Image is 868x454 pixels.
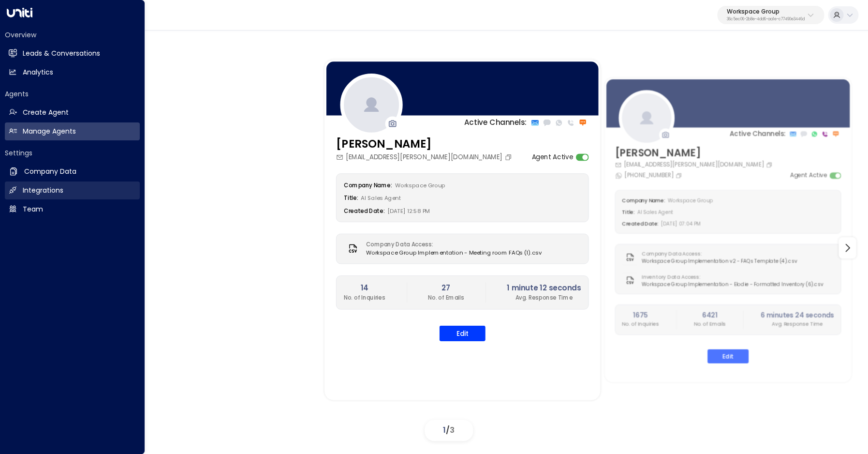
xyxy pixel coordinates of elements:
label: Title: [622,208,634,215]
p: Workspace Group [727,9,805,15]
button: Copy [765,161,774,168]
label: Company Name: [622,197,665,204]
span: AI Sales Agent [361,194,401,201]
a: Company Data [5,163,140,181]
h2: 14 [344,282,385,293]
p: 36c5ec06-2b8e-4dd6-aa1e-c77490e3446d [727,17,805,21]
button: Copy [504,153,514,160]
h2: Analytics [23,67,53,77]
h2: 1675 [622,310,659,320]
a: Leads & Conversations [5,45,140,62]
h2: 1 minute 12 seconds [507,282,581,293]
div: / [425,420,473,441]
div: [EMAIL_ADDRESS][PERSON_NAME][DOMAIN_NAME] [336,152,515,162]
p: Avg. Response Time [507,293,581,302]
span: Workspace Group [667,197,713,204]
div: [EMAIL_ADDRESS][PERSON_NAME][DOMAIN_NAME] [615,160,774,169]
h3: [PERSON_NAME] [615,145,774,160]
p: No. of Inquiries [344,293,385,302]
p: No. of Inquiries [622,320,659,328]
p: No. of Emails [693,320,725,328]
h2: Agents [5,89,140,99]
h2: Overview [5,30,140,40]
button: Workspace Group36c5ec06-2b8e-4dd6-aa1e-c77490e3446d [717,6,824,24]
h2: Team [23,204,43,214]
label: Agent Active [790,171,827,180]
a: Manage Agents [5,122,140,140]
h2: Integrations [23,185,63,196]
button: Edit [707,349,749,363]
h2: Settings [5,148,140,158]
h2: Manage Agents [23,126,76,136]
button: Copy [675,172,684,179]
span: Workspace Group Implementation v2 - FAQs Template (4).csv [642,257,797,264]
h2: Create Agent [23,107,69,118]
span: Workspace Group Implementation - Elodie - Formatted Inventory (6).csv [642,280,824,288]
label: Company Data Access: [366,240,537,248]
p: Active Channels: [730,129,786,138]
a: Team [5,200,140,218]
span: Workspace Group [395,181,445,189]
p: Avg. Response Time [760,320,834,328]
label: Company Name: [344,181,392,189]
label: Agent Active [531,152,573,162]
a: Integrations [5,182,140,199]
div: [PHONE_NUMBER] [615,171,684,180]
a: Analytics [5,63,140,81]
a: Create Agent [5,104,140,121]
span: 1 [443,424,446,436]
label: Company Data Access: [642,250,793,257]
label: Created Date: [344,207,385,214]
h2: Company Data [24,166,76,177]
label: Title: [344,194,358,201]
label: Inventory Data Access: [642,273,819,280]
h2: 6 minutes 24 seconds [760,310,834,320]
span: Workspace Group Implementation - Meeting room FAQs (1).csv [366,248,542,257]
span: 3 [450,424,455,436]
button: Edit [439,325,485,341]
h2: 27 [428,282,464,293]
h2: 6421 [693,310,725,320]
span: AI Sales Agent [637,208,673,215]
label: Created Date: [622,220,659,227]
h3: [PERSON_NAME] [336,136,515,152]
span: [DATE] 07:04 PM [661,220,701,227]
h2: Leads & Conversations [23,48,100,59]
p: Active Channels: [464,117,527,128]
span: [DATE] 12:58 PM [387,207,429,214]
p: No. of Emails [428,293,464,302]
